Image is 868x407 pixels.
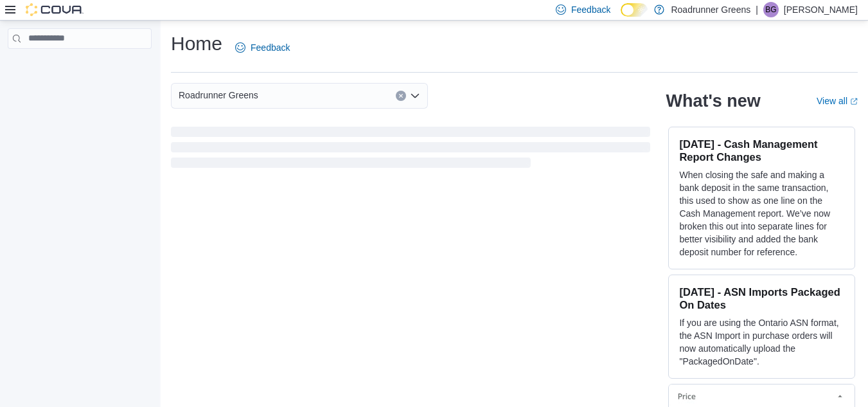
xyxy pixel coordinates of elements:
[396,91,406,101] button: Clear input
[679,316,844,368] p: If you are using the Ontario ASN format, the ASN Import in purchase orders will now automatically...
[817,96,858,106] a: View allExternal link
[850,98,858,105] svg: External link
[230,35,295,60] a: Feedback
[571,3,610,16] span: Feedback
[621,17,621,17] span: Dark Mode
[8,51,152,82] nav: Complex example
[765,2,776,17] span: BG
[671,2,750,17] p: Roadrunner Greens
[410,91,420,101] button: Open list of options
[171,31,222,57] h1: Home
[679,138,844,163] h3: [DATE] - Cash Management Report Changes
[251,41,290,54] span: Feedback
[621,3,648,17] input: Dark Mode
[171,129,650,170] span: Loading
[666,91,760,111] h2: What's new
[679,285,844,311] h3: [DATE] - ASN Imports Packaged On Dates
[679,168,844,258] p: When closing the safe and making a bank deposit in the same transaction, this used to show as one...
[179,87,258,103] span: Roadrunner Greens
[784,2,858,17] p: [PERSON_NAME]
[756,2,758,17] p: |
[763,2,779,17] div: Brisa Garcia
[26,3,84,16] img: Cova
